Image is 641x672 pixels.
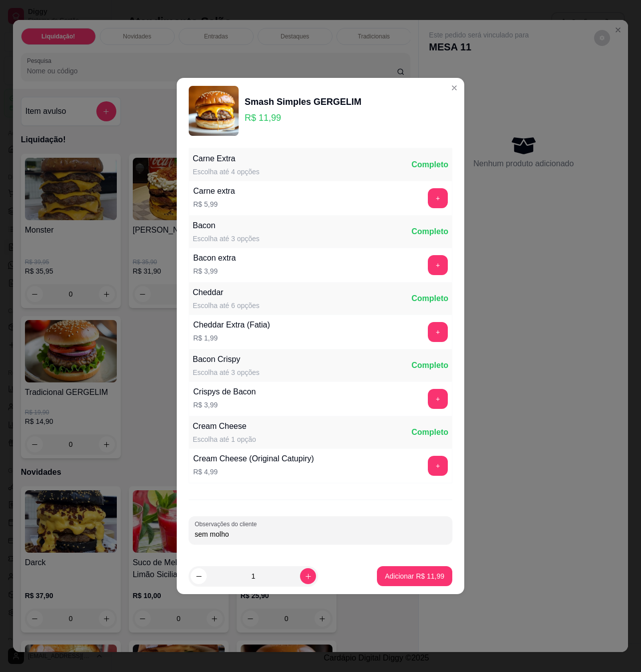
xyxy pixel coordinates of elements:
[193,252,236,264] div: Bacon extra
[193,167,260,177] div: Escolha até 4 opções
[193,420,256,432] div: Cream Cheese
[193,319,270,331] div: Cheddar Extra (Fatia)
[193,434,256,444] div: Escolha até 1 opção
[193,266,236,276] p: R$ 3,99
[193,287,260,299] div: Cheddar
[193,153,260,165] div: Carne Extra
[411,426,448,438] div: Completo
[300,568,316,584] button: increase-product-quantity
[193,220,260,232] div: Bacon
[245,111,361,125] p: R$ 11,99
[385,571,444,581] p: Adicionar R$ 11,99
[193,367,260,377] div: Escolha até 3 opções
[245,95,361,109] div: Smash Simples GERGELIM
[377,566,452,586] button: Adicionar R$ 11,99
[428,255,448,275] button: add
[195,529,446,539] input: Observações do cliente
[411,359,448,371] div: Completo
[411,293,448,305] div: Completo
[195,520,260,528] label: Observações do cliente
[446,80,462,96] button: Close
[189,86,239,136] img: product-image
[193,185,235,197] div: Carne extra
[193,301,260,311] div: Escolha até 6 opções
[193,353,260,365] div: Bacon Crispy
[193,453,314,465] div: Cream Cheese (Original Catupiry)
[428,389,448,409] button: add
[191,568,207,584] button: decrease-product-quantity
[428,456,448,476] button: add
[193,400,256,410] p: R$ 3,99
[411,159,448,171] div: Completo
[428,322,448,342] button: add
[411,226,448,238] div: Completo
[193,234,260,244] div: Escolha até 3 opções
[193,333,270,343] p: R$ 1,99
[428,188,448,208] button: add
[193,467,314,477] p: R$ 4,99
[193,386,256,398] div: Crispys de Bacon
[193,199,235,209] p: R$ 5,99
